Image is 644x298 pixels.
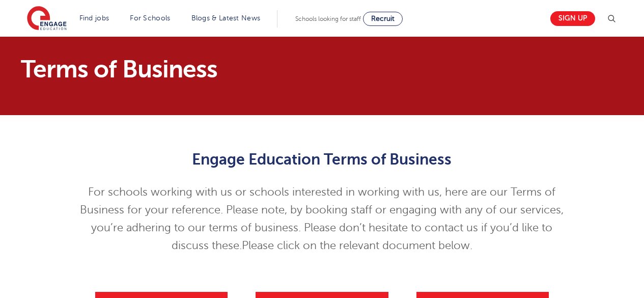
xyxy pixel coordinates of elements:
span: y booking staff or engaging with any of our services, you’re adhering to our terms of business. P... [91,204,564,252]
a: Find jobs [79,14,109,22]
span: Schools looking for staff [295,15,361,22]
h1: Terms of Business [21,57,417,82]
p: For schools working with us or schools interested in working with us, here are our Terms of Busin... [72,183,572,255]
a: Recruit [363,12,403,26]
img: Engage Education [27,6,67,32]
span: Recruit [371,15,395,22]
a: For Schools [130,14,170,22]
a: Blogs & Latest News [191,14,261,22]
h2: Engage Education Terms of Business [72,151,572,168]
a: Sign up [550,11,595,26]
